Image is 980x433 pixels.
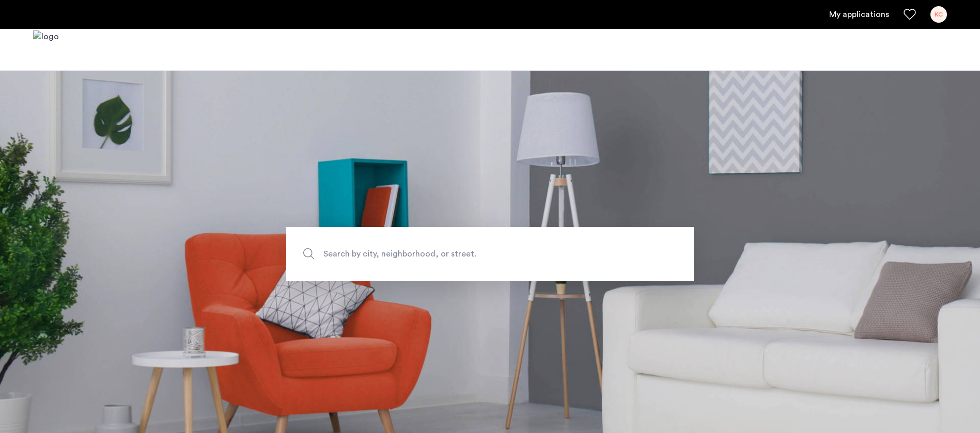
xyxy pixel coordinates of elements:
[904,8,916,21] a: Favorites
[323,247,609,261] span: Search by city, neighborhood, or street.
[33,30,59,69] img: logo
[829,8,889,21] a: My application
[286,227,694,281] input: Apartment Search
[930,6,947,23] div: KC
[33,30,59,69] a: Cazamio logo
